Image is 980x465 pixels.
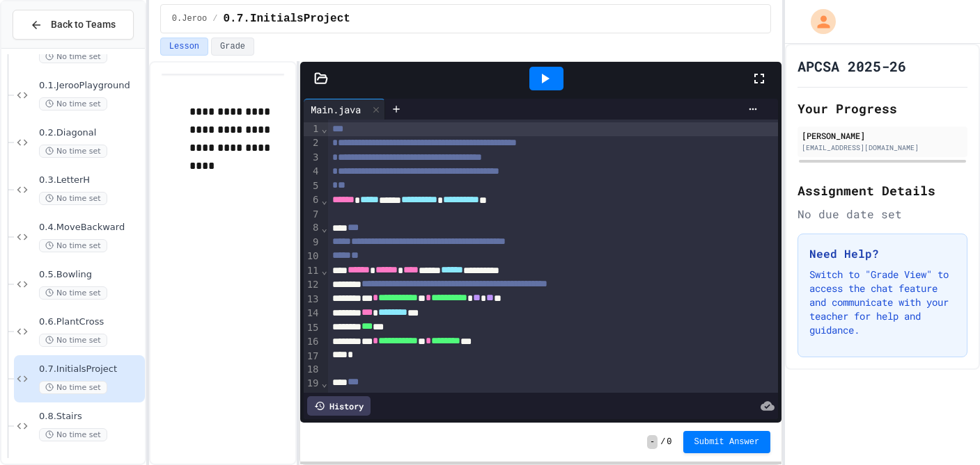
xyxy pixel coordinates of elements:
[798,181,967,200] h2: Assignment Details
[304,122,321,136] div: 1
[304,136,321,150] div: 2
[172,13,207,24] span: 0.Jeroo
[304,250,321,263] div: 10
[304,350,321,364] div: 17
[304,179,321,193] div: 5
[304,391,321,405] div: 20
[304,377,321,391] div: 19
[304,264,321,278] div: 11
[39,334,107,347] span: No time set
[304,321,321,335] div: 15
[307,396,371,416] div: History
[304,363,321,377] div: 18
[809,245,956,262] h3: Need Help?
[694,437,760,448] span: Submit Answer
[809,268,956,337] p: Switch to "Grade View" to access the chat feature and communicate with your teacher for help and ...
[304,193,321,207] div: 6
[39,381,107,394] span: No time set
[160,38,208,56] button: Lesson
[798,56,906,76] h1: APCSA 2025-26
[321,265,328,276] span: Fold line
[39,80,142,92] span: 0.1.JerooPlayground
[321,222,328,234] span: Fold line
[304,208,321,222] div: 7
[802,129,963,142] div: [PERSON_NAME]
[39,428,107,441] span: No time set
[304,102,368,117] div: Main.java
[321,195,328,206] span: Fold line
[321,123,328,134] span: Fold line
[304,278,321,292] div: 12
[39,127,142,139] span: 0.2.Diagonal
[211,38,254,56] button: Grade
[39,364,142,375] span: 0.7.InitialsProject
[39,316,142,328] span: 0.6.PlantCross
[39,286,107,300] span: No time set
[39,239,107,252] span: No time set
[39,269,142,281] span: 0.5.Bowling
[39,174,142,186] span: 0.3.LetterH
[798,99,967,118] h2: Your Progress
[304,165,321,179] div: 4
[304,151,321,165] div: 3
[304,236,321,250] div: 9
[647,435,658,449] span: -
[796,6,839,38] div: My Account
[13,10,134,40] button: Back to Teams
[39,192,107,205] span: No time set
[51,17,116,32] span: Back to Teams
[212,13,217,24] span: /
[660,437,665,448] span: /
[304,221,321,235] div: 8
[321,377,328,389] span: Fold line
[304,99,385,120] div: Main.java
[39,222,142,234] span: 0.4.MoveBackward
[798,206,967,222] div: No due date set
[667,437,671,448] span: 0
[304,335,321,349] div: 16
[802,142,963,153] div: [EMAIL_ADDRESS][DOMAIN_NAME]
[39,411,142,423] span: 0.8.Stairs
[39,97,107,111] span: No time set
[304,293,321,307] div: 13
[223,10,350,27] span: 0.7.InitialsProject
[39,145,107,158] span: No time set
[39,50,107,63] span: No time set
[683,431,771,453] button: Submit Answer
[304,307,321,320] div: 14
